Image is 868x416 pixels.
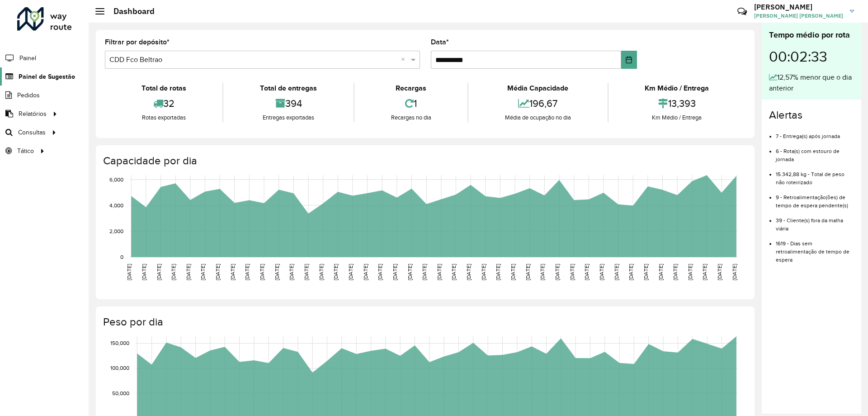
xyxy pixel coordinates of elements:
text: [DATE] [200,264,206,280]
text: [DATE] [702,264,708,280]
text: [DATE] [539,264,545,280]
div: Tempo médio por rota [769,29,854,41]
h4: Capacidade por dia [103,154,745,167]
h4: Alertas [769,109,854,122]
text: [DATE] [554,264,560,280]
span: Relatórios [19,109,47,119]
h4: Peso por dia [103,316,745,329]
text: [DATE] [613,264,619,280]
text: [DATE] [687,264,693,280]
div: Total de rotas [107,83,220,94]
li: 39 - Cliente(s) fora da malha viária [776,210,854,233]
text: 100,000 [110,365,129,371]
text: [DATE] [717,264,722,280]
text: [DATE] [318,264,324,280]
text: [DATE] [141,264,147,280]
li: 1619 - Dias sem retroalimentação de tempo de espera [776,233,854,264]
text: [DATE] [451,264,457,280]
text: 0 [120,254,123,260]
span: Painel de Sugestão [19,72,75,81]
label: Filtrar por depósito [105,37,170,48]
text: [DATE] [215,264,221,280]
text: 50,000 [112,390,129,396]
text: [DATE] [525,264,531,280]
text: [DATE] [510,264,516,280]
div: Km Médio / Entrega [611,113,743,122]
li: 6 - Rota(s) com estouro de jornada [776,140,854,163]
text: [DATE] [303,264,309,280]
div: Recargas no dia [357,113,465,122]
li: 7 - Entrega(s) após jornada [776,125,854,140]
text: 4,000 [109,202,123,208]
label: Data [431,37,449,48]
span: Clear all [401,54,409,65]
span: Consultas [18,128,46,137]
div: Entregas exportadas [226,113,351,122]
text: [DATE] [377,264,383,280]
text: [DATE] [569,264,575,280]
text: [DATE] [230,264,236,280]
li: 9 - Retroalimentação(ões) de tempo de espera pendente(s) [776,186,854,210]
div: Total de entregas [226,83,351,94]
text: [DATE] [363,264,368,280]
button: Choose Date [621,51,637,69]
div: 00:02:33 [769,41,854,72]
text: [DATE] [392,264,398,280]
text: [DATE] [643,264,649,280]
text: [DATE] [185,264,191,280]
text: [DATE] [599,264,604,280]
div: 394 [226,94,351,113]
div: 13,393 [611,94,743,113]
text: [DATE] [333,264,339,280]
span: [PERSON_NAME] [PERSON_NAME] [754,12,843,20]
div: Rotas exportadas [107,113,220,122]
text: [DATE] [481,264,486,280]
text: [DATE] [584,264,590,280]
div: 12,57% menor que o dia anterior [769,72,854,94]
text: [DATE] [658,264,664,280]
text: [DATE] [407,264,413,280]
div: Média Capacidade [471,83,605,94]
span: Pedidos [17,91,40,100]
div: 196,67 [471,94,605,113]
text: [DATE] [348,264,354,280]
text: 150,000 [110,340,129,346]
li: 15.342,88 kg - Total de peso não roteirizado [776,163,854,186]
text: 2,000 [109,228,123,234]
text: [DATE] [672,264,678,280]
text: [DATE] [126,264,132,280]
span: Tático [17,146,34,156]
text: [DATE] [421,264,427,280]
h2: Dashboard [104,6,155,16]
text: [DATE] [731,264,737,280]
div: 1 [357,94,465,113]
a: Contato Rápido [732,2,752,21]
div: 32 [107,94,220,113]
div: Média de ocupação no dia [471,113,605,122]
div: Km Médio / Entrega [611,83,743,94]
text: [DATE] [628,264,634,280]
text: [DATE] [274,264,280,280]
h3: [PERSON_NAME] [754,3,843,11]
text: 6,000 [109,177,123,182]
text: [DATE] [259,264,265,280]
text: [DATE] [495,264,501,280]
text: [DATE] [436,264,442,280]
div: Recargas [357,83,465,94]
span: Painel [19,53,36,63]
text: [DATE] [466,264,472,280]
text: [DATE] [244,264,250,280]
text: [DATE] [156,264,162,280]
text: [DATE] [170,264,176,280]
text: [DATE] [288,264,294,280]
